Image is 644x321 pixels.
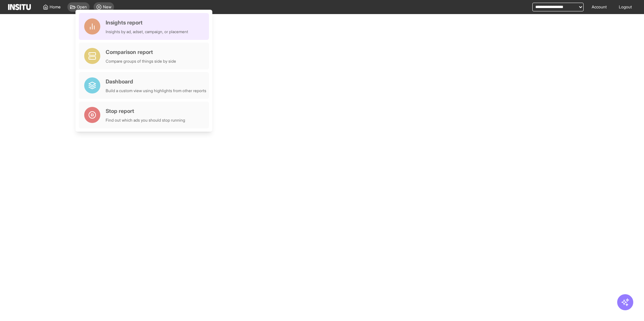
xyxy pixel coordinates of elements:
[106,88,206,93] div: Build a custom view using highlights from other reports
[106,29,188,35] div: Insights by ad, adset, campaign, or placement
[103,4,111,10] span: New
[50,4,61,10] span: Home
[106,59,176,64] div: Compare groups of things side by side
[77,4,87,10] span: Open
[106,107,185,115] div: Stop report
[8,4,31,10] img: Logo
[106,77,206,85] div: Dashboard
[106,18,188,26] div: Insights report
[106,118,185,123] div: Find out which ads you should stop running
[106,48,176,56] div: Comparison report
